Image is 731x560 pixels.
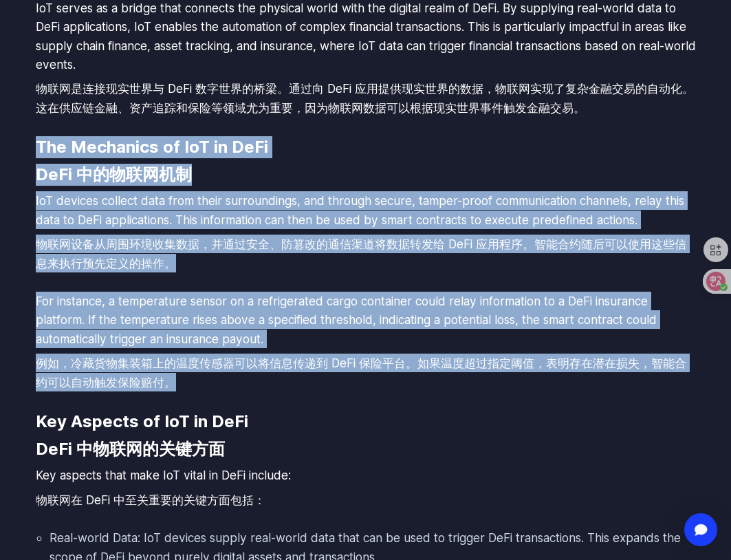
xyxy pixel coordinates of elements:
font: 物联网在 DeFi 中至关重要的关键方面包括： [36,493,265,507]
div: Open Intercom Messenger [684,513,717,546]
p: Key aspects that make IoT vital in DeFi include: [36,466,696,515]
strong: Key Aspects of IoT in DeFi [36,411,248,459]
p: IoT devices collect data from their surroundings, and through secure, tamper-proof communication ... [36,191,696,278]
font: 物联网设备从周围环境收集数据，并通过安全、防篡改的通信渠道将数据转发给 DeFi 应用程序。智能合约随后可以使用这些信息来执行预先定义的操作。 [36,237,686,270]
font: 例如，冷藏货物集装箱上的温度传感器可以将信息传递到 DeFi 保险平台。如果温度超过指定阈值，表明存在潜在损失，智能合约可以自动触发保险赔付。 [36,356,686,389]
strong: The Mechanics of IoT in DeFi [36,137,268,184]
font: 物联网是连接现实世界与 DeFi 数字世界的桥梁。通过向 DeFi 应用提供现实世界的数据，物联网实现了复杂金融交易的自动化。这在供应链金融、资产追踪和保险等领域尤为重要，因为物联网数据可以根据... [36,81,694,114]
font: DeFi 中物联网的关键方面 [36,439,225,459]
font: DeFi 中的物联网机制 [36,164,192,184]
p: For instance, a temperature sensor on a refrigerated cargo container could relay information to a... [36,292,696,397]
